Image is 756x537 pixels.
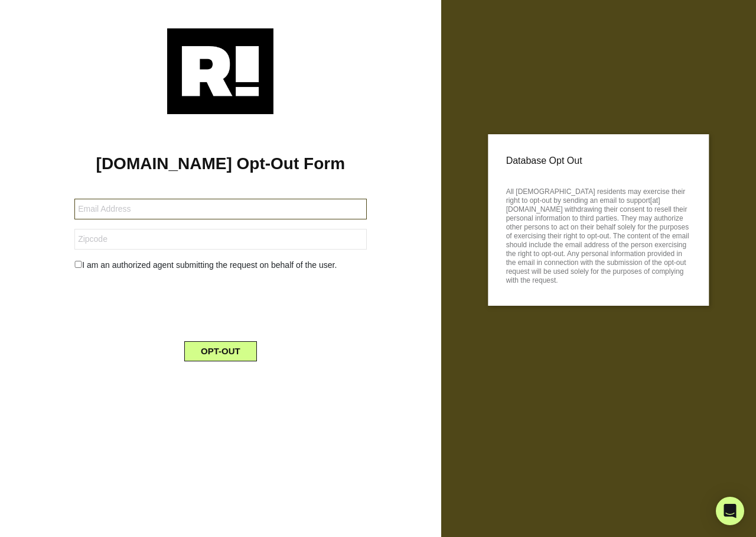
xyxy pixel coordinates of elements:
p: All [DEMOGRAPHIC_DATA] residents may exercise their right to opt-out by sending an email to suppo... [506,184,691,285]
h1: [DOMAIN_NAME] Opt-Out Form [18,154,423,174]
input: Email Address [74,199,366,219]
input: Zipcode [74,229,366,250]
iframe: reCAPTCHA [131,281,310,327]
p: Database Opt Out [506,152,691,170]
button: OPT-OUT [184,341,257,361]
div: I am an authorized agent submitting the request on behalf of the user. [66,259,375,271]
div: Open Intercom Messenger [716,497,744,525]
img: Retention.com [167,28,273,114]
